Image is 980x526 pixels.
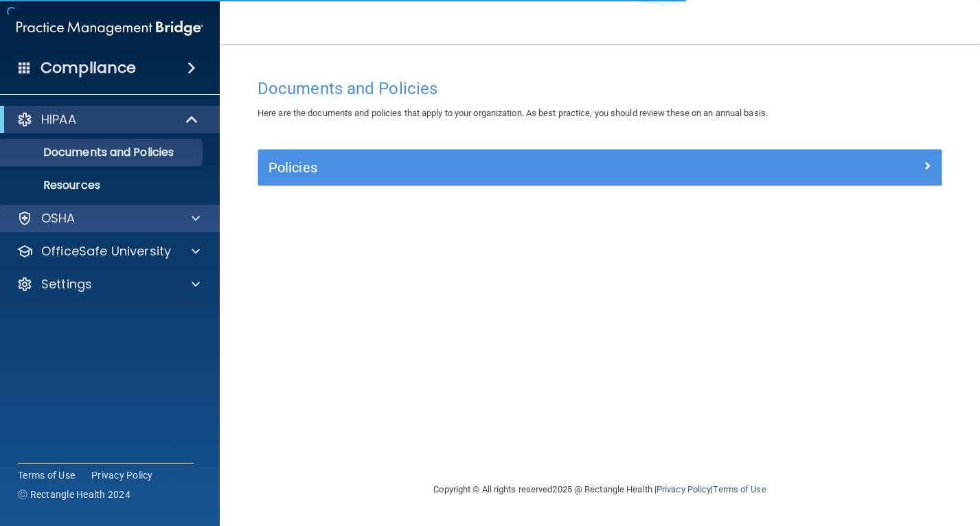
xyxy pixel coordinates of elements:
[41,58,136,78] h4: Compliance
[16,276,200,293] a: Settings
[16,111,199,128] a: HIPAA
[18,488,130,501] span: Ⓒ Rectangle Health 2024
[91,468,153,482] a: Privacy Policy
[258,80,942,98] h4: Documents and Policies
[16,243,200,260] a: OfficeSafe University
[9,146,196,159] p: Documents and Policies
[258,108,768,118] span: Here are the documents and policies that apply to your organization. As best practice, you should...
[18,468,75,482] a: Terms of Use
[269,160,760,175] h5: Policies
[16,210,200,227] a: OSHA
[16,14,203,42] img: PMB logo
[657,484,711,494] a: Privacy Policy
[350,468,851,512] div: Copyright © All rights reserved 2025 @ Rectangle Health | |
[41,210,76,227] p: OSHA
[41,111,76,128] p: HIPAA
[713,484,766,494] a: Terms of Use
[41,243,171,260] p: OfficeSafe University
[9,179,196,192] p: Resources
[742,428,964,483] iframe: Drift Widget Chat Controller
[269,157,931,179] a: Policies
[41,276,92,293] p: Settings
